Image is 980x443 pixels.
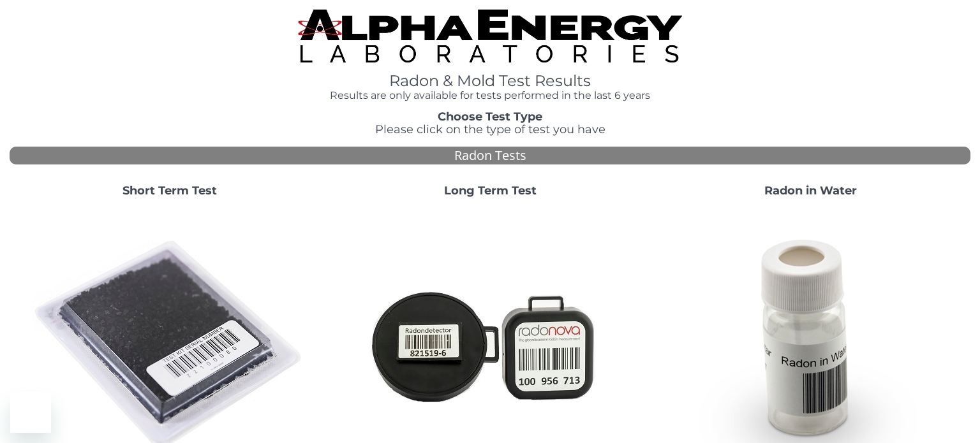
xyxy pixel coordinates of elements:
[764,184,857,198] strong: Radon in Water
[122,184,217,198] strong: Short Term Test
[298,73,682,89] h1: Radon & Mold Test Results
[10,147,970,165] div: Radon Tests
[438,110,542,124] strong: Choose Test Type
[375,122,605,136] span: Please click on the type of test you have
[298,10,682,62] img: TightCrop.jpg
[298,90,682,101] h4: Results are only available for tests performed in the last 6 years
[10,392,51,433] iframe: Button to launch messaging window
[444,184,537,198] strong: Long Term Test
